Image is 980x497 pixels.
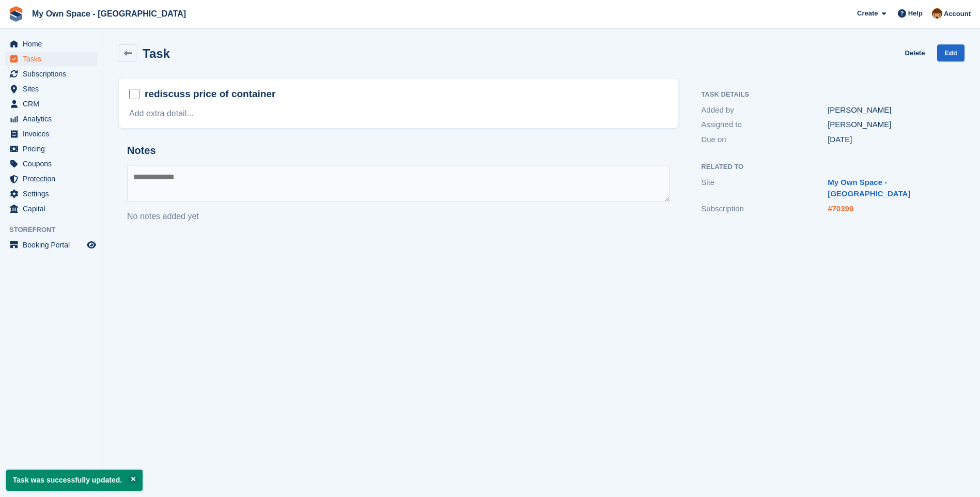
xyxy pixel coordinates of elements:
[908,8,923,19] span: Help
[6,470,143,491] p: Task was successfully updated.
[5,172,98,186] a: menu
[828,119,954,131] div: [PERSON_NAME]
[5,97,98,111] a: menu
[5,127,98,141] a: menu
[5,37,98,51] a: menu
[5,82,98,96] a: menu
[944,9,971,19] span: Account
[129,109,194,118] a: Add extra detail...
[701,119,828,131] div: Assigned to
[5,112,98,126] a: menu
[23,157,85,171] span: Coupons
[701,91,954,99] h2: Task Details
[701,104,828,116] div: Added by
[5,142,98,156] a: menu
[937,44,965,61] a: Edit
[5,67,98,81] a: menu
[23,82,85,96] span: Sites
[23,67,85,81] span: Subscriptions
[23,201,85,216] span: Capital
[28,5,190,22] a: My Own Space - [GEOGRAPHIC_DATA]
[23,52,85,66] span: Tasks
[145,87,275,101] h2: rediscuss price of container
[5,187,98,201] a: menu
[932,8,942,19] img: Paula Harris
[9,225,103,235] span: Storefront
[701,203,828,215] div: Subscription
[828,178,910,198] a: My Own Space - [GEOGRAPHIC_DATA]
[5,52,98,66] a: menu
[23,187,85,201] span: Settings
[23,238,85,252] span: Booking Portal
[5,238,98,252] a: menu
[857,8,878,19] span: Create
[23,112,85,126] span: Analytics
[701,163,954,171] h2: Related to
[701,177,828,200] div: Site
[828,134,954,146] div: [DATE]
[8,6,24,22] img: stora-icon-8386f47178a22dfd0bd8f6a31ec36ba5ce8667c1dd55bd0f319d3a0aa187defe.svg
[85,239,98,251] a: Preview store
[23,97,85,111] span: CRM
[143,46,170,60] h2: Task
[828,204,853,213] a: #70399
[23,127,85,141] span: Invoices
[905,44,925,61] a: Delete
[5,157,98,171] a: menu
[127,145,670,157] h2: Notes
[828,104,954,116] div: [PERSON_NAME]
[701,134,828,146] div: Due on
[23,37,85,51] span: Home
[5,201,98,216] a: menu
[23,142,85,156] span: Pricing
[23,172,85,186] span: Protection
[127,212,199,221] span: No notes added yet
